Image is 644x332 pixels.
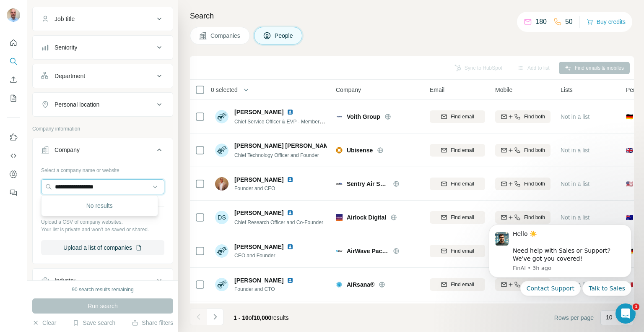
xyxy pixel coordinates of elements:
img: Logo of Ubisense [336,147,343,154]
img: Avatar [7,8,20,22]
div: Department [55,72,85,80]
button: My lists [7,91,20,106]
button: Company [33,140,173,163]
span: of [249,314,254,321]
div: Select a company name or website [41,163,164,174]
button: Navigate to next page [207,308,223,325]
span: Founder and CEO [234,185,297,192]
img: Logo of Airlock Digital [336,214,343,221]
iframe: Intercom notifications message [476,217,644,301]
span: [PERSON_NAME] [234,243,283,251]
button: Find both [495,211,551,224]
span: Chief Service Officer & EVP - Member of the Board of Management [234,118,384,125]
button: Find email [430,245,485,257]
img: Avatar [215,278,229,291]
img: Logo of Voith Group [336,113,343,120]
span: 🇬🇧 [626,146,633,154]
span: Find both [524,214,545,221]
span: Not in a list [561,214,589,221]
button: Share filters [132,319,173,327]
span: Find email [451,214,474,221]
span: Find both [524,113,545,120]
p: Company information [32,125,173,133]
button: Find email [430,110,485,123]
img: Avatar [215,177,229,191]
span: [PERSON_NAME] [234,175,283,184]
button: Buy credits [587,16,626,28]
iframe: Intercom live chat [615,303,636,324]
span: 10,000 [254,314,272,321]
span: AirWave Packaging [347,247,389,255]
button: Search [7,54,20,69]
p: 10 [606,313,613,322]
span: 1 - 10 [234,314,249,321]
span: Companies [210,31,241,40]
div: Personal location [55,100,99,109]
img: LinkedIn logo [287,109,293,115]
button: Find email [430,144,485,157]
button: Department [33,66,173,86]
p: Your list is private and won't be saved or shared. [41,226,164,233]
img: LinkedIn logo [287,277,293,284]
button: Use Surfe API [7,148,20,163]
span: Find email [451,247,474,255]
img: LinkedIn logo [287,176,293,183]
span: CEO and Founder [234,252,297,259]
img: Logo of AIRsana® [336,281,343,288]
span: Not in a list [561,147,589,154]
button: Clear [32,319,56,327]
span: [PERSON_NAME] [234,108,283,116]
p: 50 [565,17,573,27]
button: Dashboard [7,167,20,182]
span: Sentry Air Systems [347,180,389,188]
button: Find email [430,178,485,190]
img: Avatar [215,244,229,258]
span: results [234,314,289,321]
span: [PERSON_NAME] [234,276,283,285]
button: Enrich CSV [7,72,20,87]
button: Upload a list of companies [41,240,164,255]
span: Company [336,86,361,94]
span: Find email [451,281,474,288]
button: Use Surfe on LinkedIn [7,130,20,145]
img: LinkedIn logo [287,209,293,216]
span: AIRsana® [347,280,374,289]
span: Voith Group [347,112,380,121]
button: Find email [430,211,485,224]
div: Industry [55,276,75,285]
span: Not in a list [561,180,589,187]
span: Mobile [495,86,512,94]
img: Avatar [215,144,229,157]
span: 1 [633,303,639,310]
span: [PERSON_NAME] [PERSON_NAME] [234,141,335,150]
span: Not in a list [561,113,589,120]
button: Job title [33,9,173,29]
img: Avatar [215,110,229,123]
img: LinkedIn logo [287,243,293,250]
span: Find both [524,180,545,188]
button: Seniority [33,37,173,58]
button: Find both [495,144,551,157]
span: 0 selected [211,86,238,94]
h4: Search [190,10,634,22]
div: Company [55,146,80,154]
button: Quick start [7,35,20,50]
span: Chief Research Officer and Co-Founder [234,220,323,225]
span: Chief Technology Officer and Founder [234,152,319,158]
span: Find email [451,180,474,188]
span: 🇺🇸 [626,180,633,188]
button: Find both [495,178,551,190]
img: Logo of AirWave Packaging [336,248,343,254]
span: Find email [451,146,474,154]
button: Find email [430,278,485,291]
img: Logo of Sentry Air Systems [336,180,343,187]
span: People [275,31,294,40]
span: 🇦🇺 [626,213,633,222]
span: Ubisense [347,146,373,154]
div: No results [43,197,156,214]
